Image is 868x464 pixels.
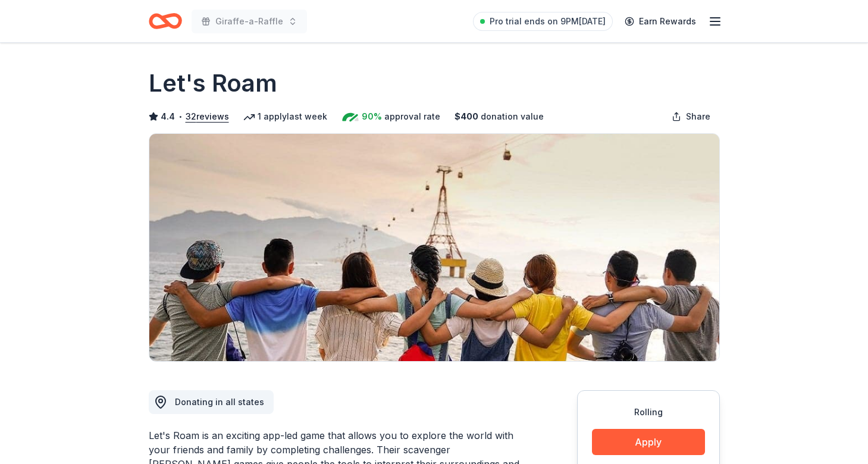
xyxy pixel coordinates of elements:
[175,397,264,407] span: Donating in all states
[490,14,606,29] span: Pro trial ends on 9PM[DATE]
[455,109,478,124] span: $ 400
[215,14,283,29] span: Giraffe-a-Raffle
[149,134,719,361] img: Image for Let's Roam
[362,109,382,124] span: 90%
[161,109,175,124] span: 4.4
[192,10,307,33] button: Giraffe-a-Raffle
[149,7,182,35] a: Home
[592,405,705,419] div: Rolling
[384,109,440,124] span: approval rate
[481,109,544,124] span: donation value
[662,105,720,128] button: Share
[186,109,229,124] button: 32reviews
[178,112,182,121] span: •
[243,109,327,124] div: 1 apply last week
[618,11,703,32] a: Earn Rewards
[149,67,277,100] h1: Let's Roam
[473,12,613,31] a: Pro trial ends on 9PM[DATE]
[592,429,705,455] button: Apply
[686,109,710,124] span: Share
